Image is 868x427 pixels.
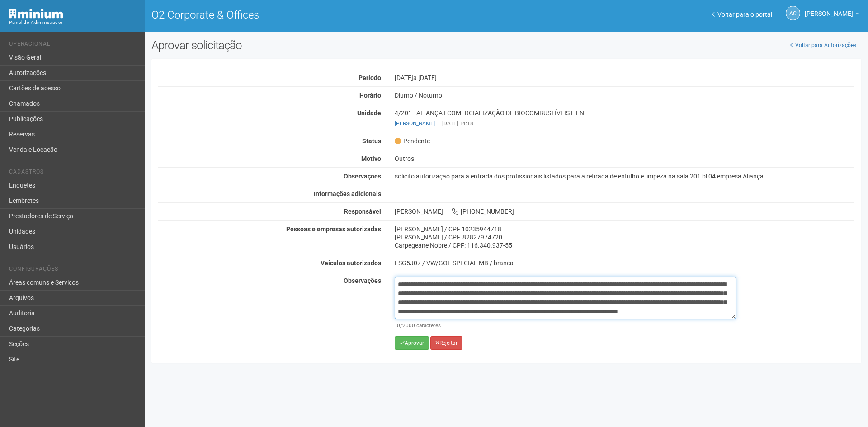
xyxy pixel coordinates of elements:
strong: Observações [344,173,381,180]
div: [PERSON_NAME] [PHONE_NUMBER] [388,207,861,216]
a: [PERSON_NAME] [805,11,859,19]
div: solicito autorização para a entrada dos profissionais listados para a retirada de entulho e limpe... [388,172,861,180]
div: Diurno / Noturno [388,91,861,99]
li: Operacional [9,41,138,50]
div: LSG5J07 / VW/GOL SPECIAL MB / branca [395,259,854,267]
span: Pendente [395,137,430,145]
strong: Responsável [344,208,381,215]
div: Outros [388,155,861,163]
strong: Informações adicionais [314,190,381,197]
div: [PERSON_NAME] / CPF 10235944718 [395,225,854,233]
strong: Veículos autorizados [321,259,381,267]
a: [PERSON_NAME] [395,120,435,127]
a: Voltar para Autorizações [785,38,861,52]
span: 0 [397,322,400,328]
strong: Observações [344,277,381,284]
div: [DATE] [388,74,861,82]
a: AC [786,6,800,20]
strong: Motivo [361,155,381,162]
h1: O2 Corporate & Offices [151,9,500,21]
button: Aprovar [395,336,429,350]
strong: Horário [359,92,381,99]
div: Carpegeane Nobre / CPF: 116.340.937-55 [395,241,854,249]
li: Configurações [9,266,138,275]
div: 4/201 - ALIANÇA I COMERCIALIZAÇÃO DE BIOCOMBUSTÍVEIS E ENE [388,109,861,127]
strong: Status [362,137,381,145]
span: a [DATE] [413,74,437,81]
div: Painel do Administrador [9,19,138,27]
span: Ana Carla de Carvalho Silva [805,1,853,17]
h2: Aprovar solicitação [151,38,500,52]
span: | [439,120,440,127]
div: [PERSON_NAME] / CPF. 82827974720 [395,233,854,241]
button: Rejeitar [430,336,462,350]
li: Cadastros [9,169,138,178]
strong: Pessoas e empresas autorizadas [286,225,381,233]
img: Minium [9,9,63,19]
strong: Unidade [357,109,381,117]
div: /2000 caracteres [397,321,734,329]
div: [DATE] 14:18 [395,119,854,127]
a: Voltar para o portal [712,11,772,18]
strong: Período [359,74,381,81]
